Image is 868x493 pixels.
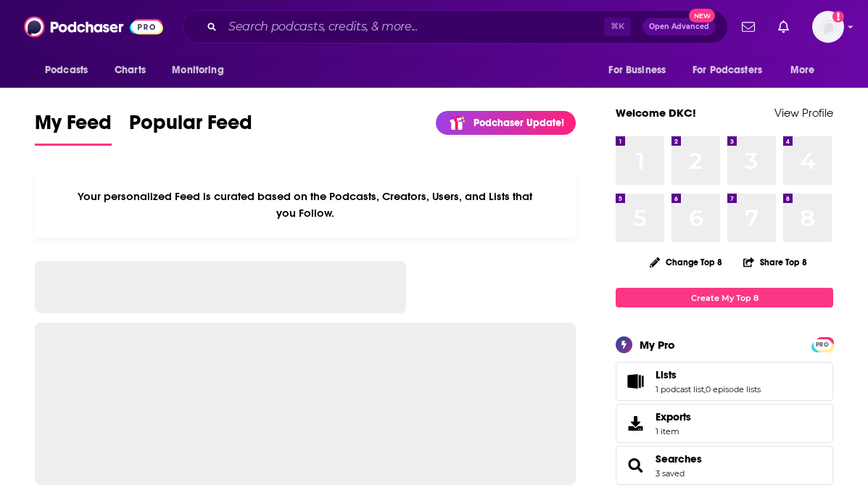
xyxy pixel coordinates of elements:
a: Searches [656,452,702,465]
button: open menu [780,57,833,84]
a: Lists [621,371,650,391]
svg: Add a profile image [832,11,844,22]
div: Your personalized Feed is curated based on the Podcasts, Creators, Users, and Lists that you Follow. [35,172,576,238]
button: open menu [162,57,242,84]
span: Monitoring [172,60,223,80]
span: ⌘ K [604,17,631,36]
button: open menu [598,57,684,84]
a: Lists [656,368,761,381]
a: Exports [616,404,833,443]
span: Logged in as dkcmediatechnyc [812,11,844,43]
a: Searches [621,455,650,476]
span: Exports [656,410,691,423]
button: open menu [35,57,107,84]
img: User Profile [812,11,844,43]
span: PRO [814,339,831,350]
span: Open Advanced [649,23,709,30]
span: Popular Feed [129,110,252,144]
span: Lists [616,362,833,401]
span: , [704,384,706,394]
input: Search podcasts, credits, & more... [223,15,604,38]
span: New [689,9,715,22]
a: Show notifications dropdown [772,14,795,39]
a: Welcome DKC! [616,106,696,120]
div: My Pro [640,338,675,352]
span: Podcasts [45,60,88,80]
span: Charts [115,60,146,80]
div: Search podcasts, credits, & more... [183,10,728,43]
button: Open AdvancedNew [642,18,716,36]
span: 1 item [656,426,691,436]
a: My Feed [35,110,112,146]
span: For Business [608,60,666,80]
span: Searches [616,446,833,485]
span: Exports [621,413,650,434]
p: Podchaser Update! [474,117,564,129]
span: Lists [656,368,677,381]
img: Podchaser - Follow, Share and Rate Podcasts [24,13,163,41]
span: My Feed [35,110,112,144]
button: open menu [683,57,783,84]
a: 1 podcast list [656,384,704,394]
button: Change Top 8 [641,253,731,271]
a: 3 saved [656,468,685,478]
button: Share Top 8 [743,248,808,276]
a: Create My Top 8 [616,288,833,307]
a: Show notifications dropdown [736,14,761,39]
button: Show profile menu [812,11,844,43]
a: Popular Feed [129,110,252,146]
a: 0 episode lists [706,384,761,394]
span: For Podcasters [693,60,762,80]
span: More [790,60,815,80]
a: View Profile [774,106,833,120]
a: Charts [105,57,154,84]
a: PRO [814,339,831,349]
